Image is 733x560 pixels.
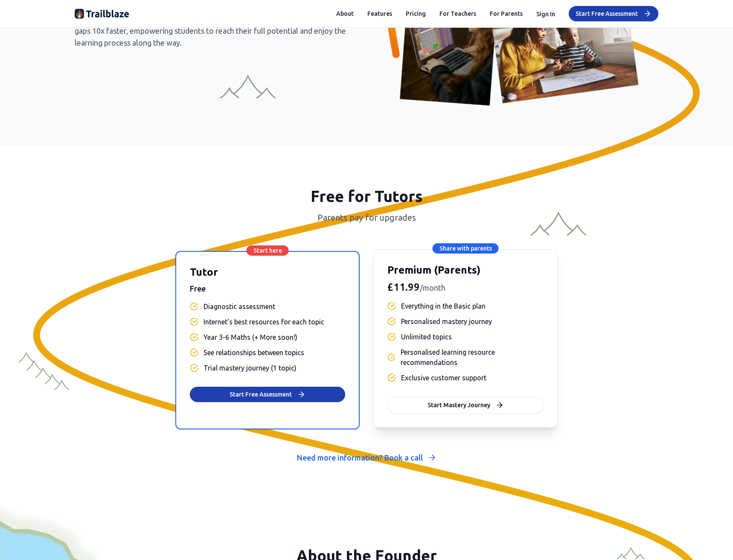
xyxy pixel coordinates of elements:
a: For Parents [490,9,523,18]
button: Sign In [536,10,555,18]
button: Start Free Assessment [190,387,345,402]
img: Trailblaze [75,7,129,20]
h3: Tutor [190,265,345,279]
span: £11.99 [387,281,420,293]
span: /month [420,283,445,292]
a: For Teachers [439,9,476,18]
button: Start Free Assessment [569,6,658,21]
span: Year 3-6 Maths (+ More soon!) [204,332,297,342]
span: See relationships between topics [204,347,304,358]
button: About [336,9,354,18]
span: Unlimited topics [401,332,452,342]
span: Exclusive customer support [401,373,486,383]
button: Pricing [406,9,426,18]
p: Free [190,283,345,295]
p: Parents pay for upgrades [75,212,658,224]
p: We're committed to creating a fun and guided maths world that fixes knowledge gaps 10x faster, em... [75,13,356,49]
button: Features [367,9,392,18]
button: Sign In [536,9,555,19]
h3: Premium (Parents) [387,263,544,277]
span: Start here [247,245,289,256]
span: Diagnostic assessment [204,301,275,312]
button: Need more information? Book a call [290,450,443,465]
a: Start Mastery Journey [387,401,544,408]
span: Share with parents [433,243,499,254]
span: Everything in the Basic plan [401,301,486,311]
span: Personalised mastery journey [401,316,492,327]
span: Trial mastery journey (1 topic) [204,363,297,373]
span: Internet's best resources for each topic [204,317,324,327]
button: Start Mastery Journey [387,397,544,414]
h2: Free for Tutors [75,188,658,205]
span: Personalised learning resource recommendations [401,347,544,367]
